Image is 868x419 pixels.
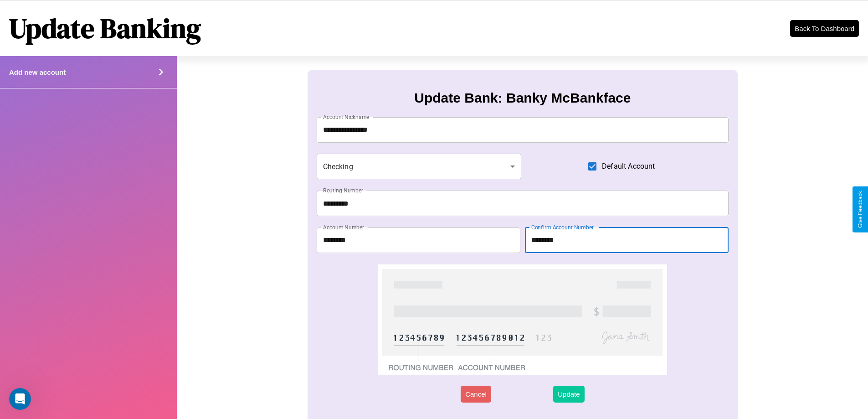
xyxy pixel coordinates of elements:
div: Checking [317,154,522,179]
label: Routing Number [323,186,363,194]
label: Account Number [323,223,364,231]
h1: Update Banking [9,10,201,47]
h4: Add new account [9,68,66,76]
img: check [378,264,667,375]
h3: Update Bank: Banky McBankface [414,90,631,106]
div: Give Feedback [857,191,863,228]
span: Default Account [602,161,655,172]
button: Update [553,386,584,403]
label: Confirm Account Number [531,223,594,231]
button: Cancel [461,386,491,403]
label: Account Nickname [323,113,370,121]
button: Back To Dashboard [790,20,859,37]
iframe: Intercom live chat [9,388,31,410]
